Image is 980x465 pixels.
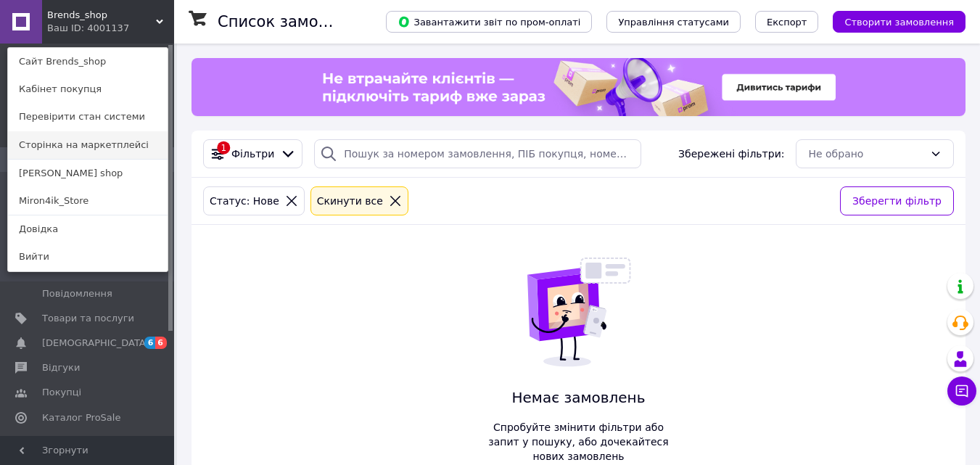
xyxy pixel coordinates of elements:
span: Товари та послуги [42,312,134,325]
div: Cкинути все [314,193,386,209]
span: [DEMOGRAPHIC_DATA] [42,337,149,350]
input: Пошук за номером замовлення, ПІБ покупця, номером телефону, Email, номером накладної [314,139,641,168]
button: Чат з покупцем [947,376,976,406]
span: Управління статусами [618,17,729,28]
span: Каталог ProSale [42,411,120,424]
div: Статус: Нове [207,193,282,209]
span: Фільтри [231,147,274,161]
button: Створити замовлення [833,11,965,33]
span: Повідомлення [42,287,112,300]
a: Сторінка на маркетплейсі [8,131,168,159]
a: Miron4ik_Store [8,187,168,215]
a: Вийти [8,243,168,271]
span: Покупці [42,386,81,399]
img: 6677453955_w2048_h2048_1536h160_ne_vtrachajte_kl__it_tarif_vzhe_zaraz_1.png [300,58,857,116]
span: Відгуки [42,361,80,374]
span: Завантажити звіт по пром-оплаті [398,15,580,28]
a: Створити замовлення [818,15,965,27]
h1: Список замовлень [218,13,365,30]
span: Створити замовлення [844,17,954,28]
span: Немає замовлень [483,387,675,408]
button: Управління статусами [606,11,741,33]
button: Експорт [755,11,819,33]
span: 6 [155,337,167,349]
button: Завантажити звіт по пром-оплаті [386,11,592,33]
a: Довідка [8,215,168,243]
a: Кабінет покупця [8,75,168,103]
span: Експорт [767,17,807,28]
a: Перевірити стан системи [8,103,168,131]
a: [PERSON_NAME] shop [8,160,168,187]
span: Спробуйте змінити фільтри або запит у пошуку, або дочекайтеся нових замовлень [483,420,675,464]
a: Сайт Brends_shop [8,48,168,75]
div: Ваш ID: 4001137 [47,22,108,35]
span: Brends_shop [47,9,156,22]
div: Не обрано [808,146,924,162]
span: 6 [144,337,156,349]
span: Збережені фільтри: [678,147,784,161]
button: Зберегти фільтр [840,186,954,215]
span: Зберегти фільтр [852,193,942,209]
